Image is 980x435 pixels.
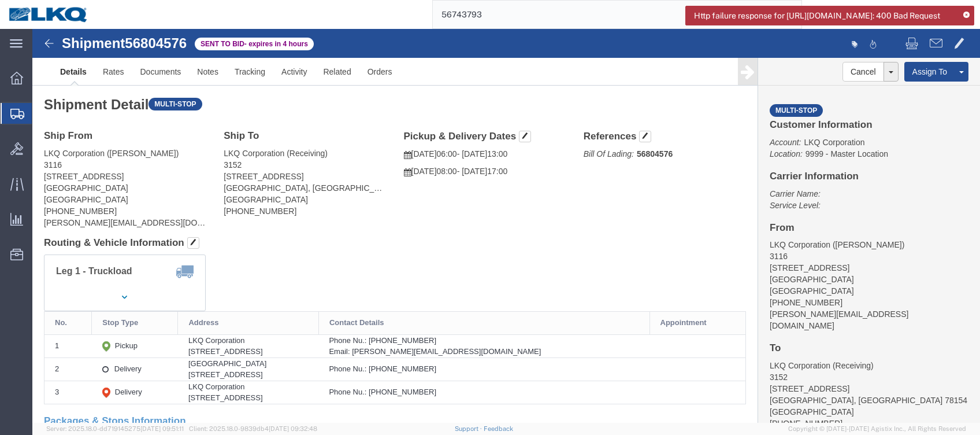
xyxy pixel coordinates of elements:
[269,425,317,432] span: [DATE] 09:32:48
[484,425,513,432] a: Feedback
[455,425,484,432] a: Support
[694,10,940,22] span: Http failure response for [URL][DOMAIN_NAME]: 400 Bad Request
[32,29,980,423] iframe: FS Legacy Container
[788,424,966,434] span: Copyright © [DATE]-[DATE] Agistix Inc., All Rights Reserved
[189,425,317,432] span: Client: 2025.18.0-9839db4
[8,6,89,23] img: logo
[140,425,184,432] span: [DATE] 09:51:11
[46,425,184,432] span: Server: 2025.18.0-dd719145275
[433,1,784,28] input: Search for shipment number, reference number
